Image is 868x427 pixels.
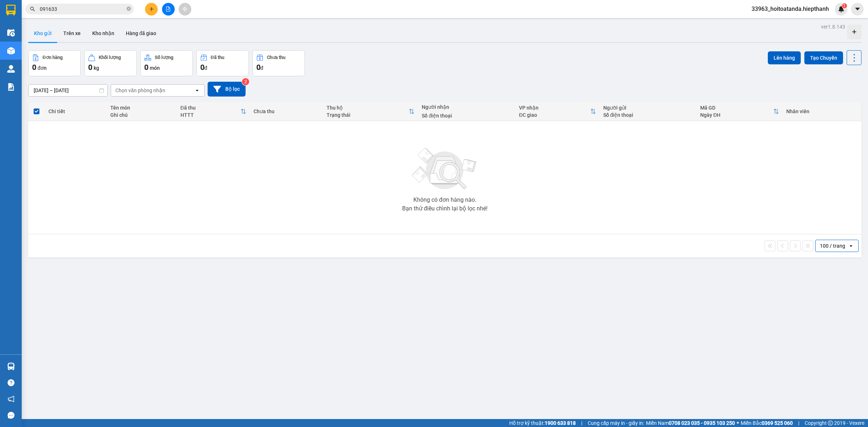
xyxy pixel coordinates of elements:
[120,25,162,42] button: Hàng đã giao
[58,25,86,42] button: Trên xe
[155,55,173,60] div: Số lượng
[182,7,187,12] span: aim
[323,102,418,121] th: Toggle SortBy
[242,78,249,85] sup: 2
[854,6,861,12] span: caret-down
[179,3,191,16] button: aim
[256,63,260,72] span: 0
[7,363,15,370] img: warehouse-icon
[40,5,125,13] input: Tìm tên, số ĐT hoặc mã đơn
[196,50,249,76] button: Đã thu0đ
[804,51,843,64] button: Tạo Chuyến
[94,65,99,71] span: kg
[127,6,131,13] span: close-circle
[847,25,861,39] div: Tạo kho hàng mới
[422,113,511,119] div: Số điện thoại
[700,105,773,111] div: Mã GD
[821,23,845,31] div: ver 1.8.143
[8,396,14,402] span: notification
[6,5,16,16] img: logo-vxr
[38,65,47,71] span: đơn
[30,7,35,12] span: search
[669,420,735,426] strong: 0708 023 035 - 0935 103 250
[327,112,409,118] div: Trạng thái
[144,63,148,72] span: 0
[8,412,14,419] span: message
[413,197,476,203] div: Không có đơn hàng nào.
[646,419,735,427] span: Miền Nam
[28,25,58,42] button: Kho gửi
[7,83,15,91] img: solution-icon
[252,50,305,76] button: Chưa thu0đ
[194,87,200,93] svg: open
[737,422,739,424] span: ⚪️
[697,102,783,121] th: Toggle SortBy
[842,3,847,8] sup: 1
[798,419,799,427] span: |
[545,420,576,426] strong: 1900 633 818
[838,6,844,12] img: icon-new-feature
[140,50,193,76] button: Số lượng0món
[588,419,644,427] span: Cung cấp máy in - giấy in:
[8,379,14,386] span: question-circle
[848,243,854,249] svg: open
[200,63,204,72] span: 0
[851,3,864,16] button: caret-down
[127,7,131,11] span: close-circle
[509,419,576,427] span: Hỗ trợ kỹ thuật:
[145,3,158,16] button: plus
[7,65,15,73] img: warehouse-icon
[260,65,263,71] span: đ
[180,105,241,111] div: Đã thu
[843,3,846,8] span: 1
[762,420,793,426] strong: 0369 525 060
[86,25,120,42] button: Kho nhận
[267,55,285,60] div: Chưa thu
[254,108,319,114] div: Chưa thu
[110,105,173,111] div: Tên món
[786,108,858,114] div: Nhân viên
[409,144,481,194] img: svg+xml;base64,PHN2ZyBjbGFzcz0ibGlzdC1wbHVnX19zdmciIHhtbG5zPSJodHRwOi8vd3d3LnczLm9yZy8yMDAwL3N2Zy...
[32,63,36,72] span: 0
[43,55,63,60] div: Đơn hàng
[211,55,224,60] div: Đã thu
[110,112,173,118] div: Ghi chú
[84,50,137,76] button: Khối lượng0kg
[166,7,171,12] span: file-add
[768,51,801,64] button: Lên hàng
[208,82,246,97] button: Bộ lọc
[519,105,590,111] div: VP nhận
[149,7,154,12] span: plus
[746,4,835,13] span: 33963_hoitoatanda.hiepthanh
[150,65,160,71] span: món
[99,55,121,60] div: Khối lượng
[7,47,15,55] img: warehouse-icon
[603,112,693,118] div: Số điện thoại
[88,63,92,72] span: 0
[581,419,582,427] span: |
[7,29,15,37] img: warehouse-icon
[28,50,81,76] button: Đơn hàng0đơn
[204,65,207,71] span: đ
[515,102,600,121] th: Toggle SortBy
[519,112,590,118] div: ĐC giao
[115,87,165,94] div: Chọn văn phòng nhận
[162,3,175,16] button: file-add
[820,242,845,249] div: 100 / trang
[700,112,773,118] div: Ngày ĐH
[402,206,488,212] div: Bạn thử điều chỉnh lại bộ lọc nhé!
[180,112,241,118] div: HTTT
[48,108,103,114] div: Chi tiết
[603,105,693,111] div: Người gửi
[422,104,511,110] div: Người nhận
[29,85,107,96] input: Select a date range.
[828,420,833,426] span: copyright
[741,419,793,427] span: Miền Bắc
[327,105,409,111] div: Thu hộ
[177,102,250,121] th: Toggle SortBy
